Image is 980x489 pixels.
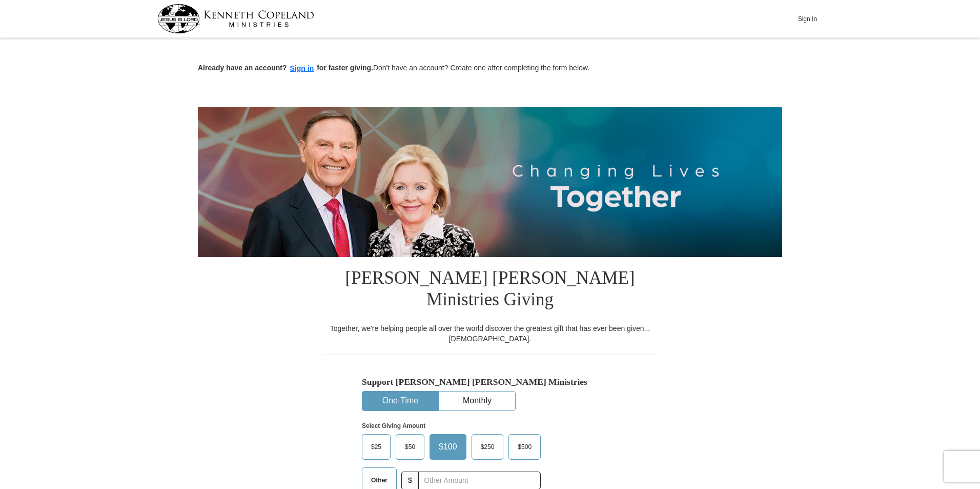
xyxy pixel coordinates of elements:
button: Sign In [792,11,823,27]
strong: Already have an account? for faster giving. [198,64,373,72]
span: $25 [366,439,386,455]
span: $500 [513,439,537,455]
h5: Support [PERSON_NAME] [PERSON_NAME] Ministries [362,377,618,387]
h1: [PERSON_NAME] [PERSON_NAME] Ministries Giving [323,257,657,323]
p: Don't have an account? Create one after completing the form below. [198,63,782,74]
div: Together, we're helping people all over the world discover the greatest gift that has ever been g... [323,323,657,344]
button: Sign in [287,63,317,74]
span: $50 [400,439,420,455]
span: $250 [476,439,500,455]
button: One-Time [362,392,438,410]
strong: Select Giving Amount [362,422,425,429]
button: Monthly [439,392,515,410]
span: Other [366,473,393,488]
span: $100 [434,439,462,455]
img: kcm-header-logo.svg [157,4,314,33]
